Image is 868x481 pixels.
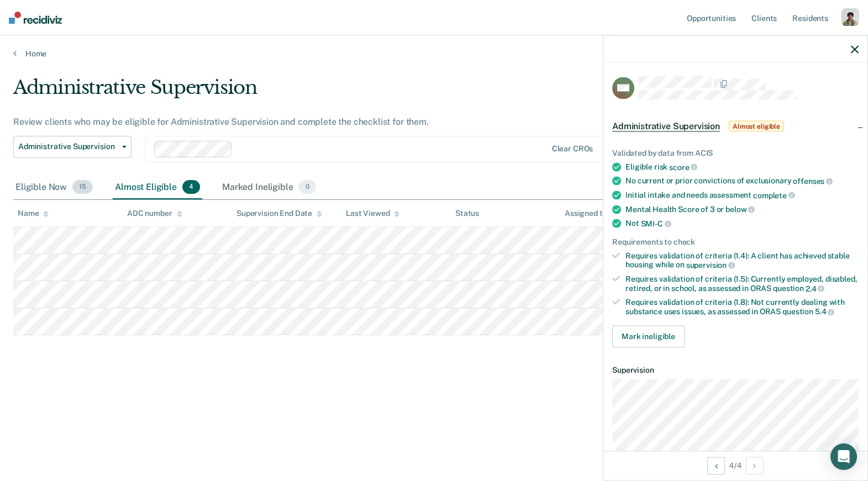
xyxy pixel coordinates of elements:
[9,12,62,24] img: Recidiviz
[625,204,859,214] div: Mental Health Score of 3 or
[13,117,664,127] div: Review clients who may be eligible for Administrative Supervision and complete the checklist for ...
[612,149,859,158] div: Validated by data from ACIS
[552,144,593,154] div: Clear CROs
[236,209,322,218] div: Supervision End Date
[18,142,118,151] span: Administrative Supervision
[640,219,671,228] span: SMI-C
[13,176,95,200] div: Eligible Now
[13,49,855,59] a: Home
[13,76,664,108] div: Administrative Supervision
[603,109,867,144] div: Administrative SupervisionAlmost eligible
[707,457,725,474] button: Previous Opportunity
[346,209,399,218] div: Last Viewed
[686,261,735,269] span: supervision
[625,191,859,200] div: Initial intake and needs assessment
[625,251,859,269] div: Requires validation of criteria (1.4): A client has achieved stable housing while on
[612,325,685,347] button: Mark ineligible
[725,205,755,214] span: below
[565,209,617,218] div: Assigned to
[830,443,857,470] div: Open Intercom Messenger
[625,219,859,229] div: Not
[793,177,833,186] span: offenses
[625,162,859,172] div: Eligible risk
[746,457,764,474] button: Next Opportunity
[220,176,318,200] div: Marked Ineligible
[298,180,315,194] span: 0
[455,209,479,218] div: Status
[625,298,859,316] div: Requires validation of criteria (1.8): Not currently dealing with substance uses issues, as asses...
[113,176,202,200] div: Almost Eligible
[18,209,49,218] div: Name
[729,121,784,132] span: Almost eligible
[182,180,200,194] span: 4
[612,365,859,374] dt: Supervision
[669,162,697,171] span: score
[625,274,859,293] div: Requires validation of criteria (1.5): Currently employed, disabled, retired, or in school, as as...
[612,237,859,246] div: Requirements to check
[806,284,824,293] span: 2.4
[603,451,867,480] div: 4 / 4
[127,209,182,218] div: ADC number
[72,180,93,194] span: 15
[625,176,859,186] div: No current or prior convictions of exclusionary
[753,191,795,199] span: complete
[612,121,720,132] span: Administrative Supervision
